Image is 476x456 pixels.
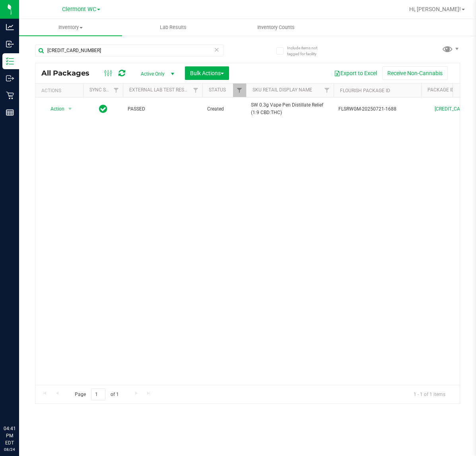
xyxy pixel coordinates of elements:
inline-svg: Outbound [6,74,14,82]
span: select [65,103,75,114]
inline-svg: Reports [6,109,14,116]
a: SKU Retail Display Name [253,87,312,93]
span: Inventory Counts [247,24,305,31]
button: Export to Excel [329,66,382,80]
a: Flourish Package ID [340,88,390,93]
span: FLSRWGM-20250721-1688 [338,105,416,113]
span: Page of 1 [68,388,125,401]
input: Search Package ID, Item Name, SKU, Lot or Part Number... [35,45,223,56]
a: Sync Status [89,87,120,93]
span: Bulk Actions [190,70,224,76]
iframe: Resource center [8,392,32,416]
a: Status [209,87,226,93]
a: Filter [189,83,202,97]
span: Include items not tagged for facility [287,45,327,57]
span: Lab Results [149,24,197,31]
button: Bulk Actions [185,66,229,80]
a: Filter [321,83,334,97]
button: Receive Non-Cannabis [382,66,448,80]
a: Package ID [427,87,455,93]
inline-svg: Inbound [6,40,14,48]
p: 04:41 PM EDT [4,425,16,446]
span: Clermont WC [62,6,96,13]
inline-svg: Retail [6,91,14,99]
span: Created [207,105,241,113]
a: Filter [233,83,246,97]
div: Actions [41,88,80,93]
a: External Lab Test Result [129,87,192,93]
span: In Sync [99,103,107,114]
a: Lab Results [122,19,225,36]
span: All Packages [41,69,97,78]
span: 1 - 1 of 1 items [407,388,452,400]
span: Inventory [19,24,122,31]
input: 1 [91,388,105,401]
span: SW 0.3g Vape Pen Distillate Relief (1:9 CBD:THC) [251,101,329,116]
iframe: Resource center unread badge [23,391,33,401]
a: Filter [110,83,123,97]
a: Inventory [19,19,122,36]
span: Action [43,103,65,114]
p: 08/24 [4,446,16,452]
inline-svg: Inventory [6,57,14,65]
a: Inventory Counts [225,19,328,36]
span: PASSED [128,105,198,113]
span: Hi, [PERSON_NAME]! [409,6,461,12]
inline-svg: Analytics [6,23,14,31]
span: Clear [214,45,220,55]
